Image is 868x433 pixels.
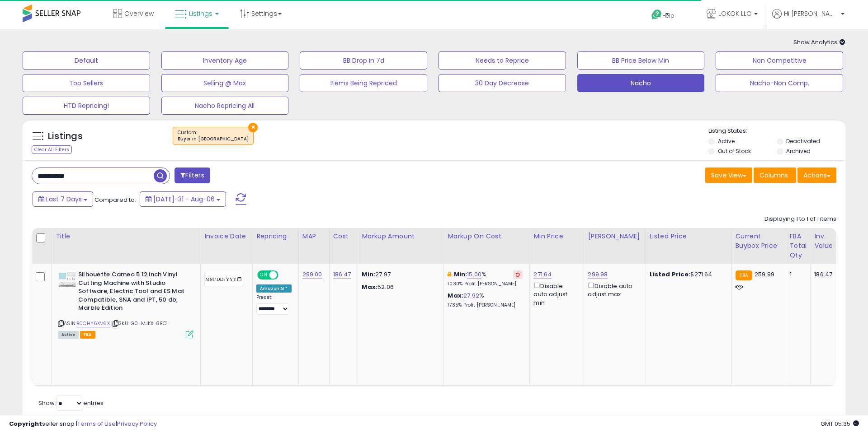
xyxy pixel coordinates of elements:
span: LOKOK LLC [718,9,751,18]
div: 186.47 [814,270,832,279]
button: Filters [175,168,210,183]
i: Get Help [651,9,662,20]
div: seller snap | | [9,420,157,428]
p: 27.97 [362,270,437,279]
div: % [448,270,523,287]
button: Inventory Age [161,51,289,70]
span: Columns [759,171,788,180]
small: FBA [736,270,752,280]
strong: Copyright [9,419,42,428]
button: Columns [754,168,796,183]
span: Last 7 Days [46,195,82,204]
button: Last 7 Days [33,191,93,207]
strong: Max: [362,283,377,291]
button: Nacho Repricing All [161,97,289,115]
button: Top Sellers [23,74,150,92]
span: Help [662,12,675,19]
div: Markup Amount [362,232,440,241]
div: Repricing [256,232,295,241]
b: Max: [448,291,463,300]
p: 52.06 [362,283,437,291]
span: Listings [189,9,212,18]
span: All listings currently available for purchase on Amazon [58,331,79,339]
a: Help [644,2,692,29]
div: MAP [302,232,325,241]
a: Privacy Policy [117,419,157,428]
p: 17.35% Profit [PERSON_NAME] [448,302,523,308]
a: Hi [PERSON_NAME] [772,9,844,29]
span: [DATE]-31 - Aug-06 [153,195,215,204]
button: 30 Day Decrease [439,74,566,92]
img: 41Cyv7GkKVL._SL40_.jpg [58,270,76,289]
th: CSV column name: cust_attr_3_Invoice Date [201,228,253,264]
button: BB Drop in 7d [300,51,427,70]
a: 299.98 [588,270,608,279]
b: Listed Price: [650,270,691,279]
div: $271.64 [650,270,725,279]
span: Hi [PERSON_NAME] [784,9,838,18]
div: Current Buybox Price [736,232,782,251]
h5: Listings [48,130,83,143]
span: | SKU: G0-MJKX-8EO1 [111,320,168,327]
label: Active [718,137,735,145]
button: × [248,123,258,132]
button: Selling @ Max [161,74,289,92]
p: Listing States: [708,127,845,135]
button: Nacho [577,74,705,92]
b: Min: [454,270,467,279]
div: ASIN: [58,270,193,337]
button: Items Being Repriced [300,74,427,92]
span: 259.99 [755,270,774,279]
div: % [448,292,523,308]
button: Save View [705,168,752,183]
button: Nacho-Non Comp. [716,74,843,92]
div: Min Price [533,232,580,241]
span: Show Analytics [793,38,845,47]
button: Non Competitive [716,51,843,70]
div: Disable auto adjust min [533,281,577,307]
div: Preset: [256,294,292,315]
span: OFF [277,271,292,279]
strong: Min: [362,270,375,279]
a: 299.00 [302,270,322,279]
span: Custom: [178,129,249,143]
button: Default [23,51,150,70]
a: 186.47 [333,270,351,279]
a: Terms of Use [77,419,116,428]
div: Amazon AI * [256,284,292,293]
button: Needs to Reprice [439,51,566,70]
a: 15.00 [467,270,481,279]
div: 1 [790,270,804,279]
label: Out of Stock [718,147,751,155]
div: Markup on Cost [448,232,526,241]
span: 2025-08-14 05:35 GMT [821,419,859,428]
button: [DATE]-31 - Aug-06 [140,191,226,207]
span: Overview [124,9,154,18]
div: Listed Price [650,232,728,241]
div: Invoice Date [204,232,249,241]
a: 271.64 [533,270,552,279]
span: ON [258,271,269,279]
b: Silhouette Cameo 5 12 inch Vinyl Cutting Machine with Studio Software, Electric Tool and ES Mat C... [78,270,188,315]
span: FBA [80,331,95,339]
span: Show: entries [38,399,104,407]
a: B0CHY6XV6X [76,320,110,327]
div: Clear All Filters [32,145,72,154]
div: Buyer in [GEOGRAPHIC_DATA] [178,136,249,142]
div: Disable auto adjust max [588,281,638,298]
th: The percentage added to the cost of goods (COGS) that forms the calculator for Min & Max prices. [444,228,530,264]
p: 10.30% Profit [PERSON_NAME] [448,281,523,287]
div: Cost [333,232,354,241]
div: Inv. value [814,232,835,251]
a: 27.92 [463,291,479,300]
label: Deactivated [786,137,820,145]
div: Title [56,232,197,241]
button: HTD Repricing! [23,97,150,115]
button: Actions [797,168,836,183]
label: Archived [786,147,811,155]
button: BB Price Below Min [577,51,705,70]
div: FBA Total Qty [790,232,807,260]
span: Compared to: [94,196,136,204]
div: Displaying 1 to 1 of 1 items [764,215,836,223]
div: [PERSON_NAME] [588,232,642,241]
